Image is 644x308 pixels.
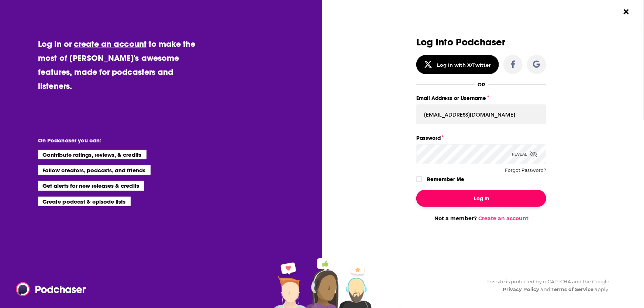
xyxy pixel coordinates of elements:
li: Get alerts for new releases & credits [38,181,144,190]
label: Password [416,133,546,143]
div: This site is protected by reCAPTCHA and the Google and apply. [480,278,610,293]
a: Terms of Service [551,286,594,292]
button: Log in with X/Twitter [416,55,499,74]
button: Close Button [619,5,633,19]
input: Email Address or Username [416,104,546,124]
div: Log in with X/Twitter [437,62,491,68]
div: Not a member? [416,215,546,222]
li: Follow creators, podcasts, and friends [38,165,151,175]
div: OR [478,82,485,87]
li: Create podcast & episode lists [38,197,131,206]
h3: Log Into Podchaser [416,37,546,48]
button: Forgot Password? [505,168,546,173]
li: On Podchaser you can: [38,137,186,144]
a: create an account [74,39,147,49]
a: Create an account [478,215,528,222]
img: Podchaser - Follow, Share and Rate Podcasts [16,282,87,296]
a: Privacy Policy [503,286,540,292]
button: Log In [416,190,546,207]
li: Contribute ratings, reviews, & credits [38,150,147,159]
label: Remember Me [427,174,464,184]
div: Reveal [512,144,537,164]
a: Podchaser - Follow, Share and Rate Podcasts [16,282,81,296]
label: Email Address or Username [416,93,546,103]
